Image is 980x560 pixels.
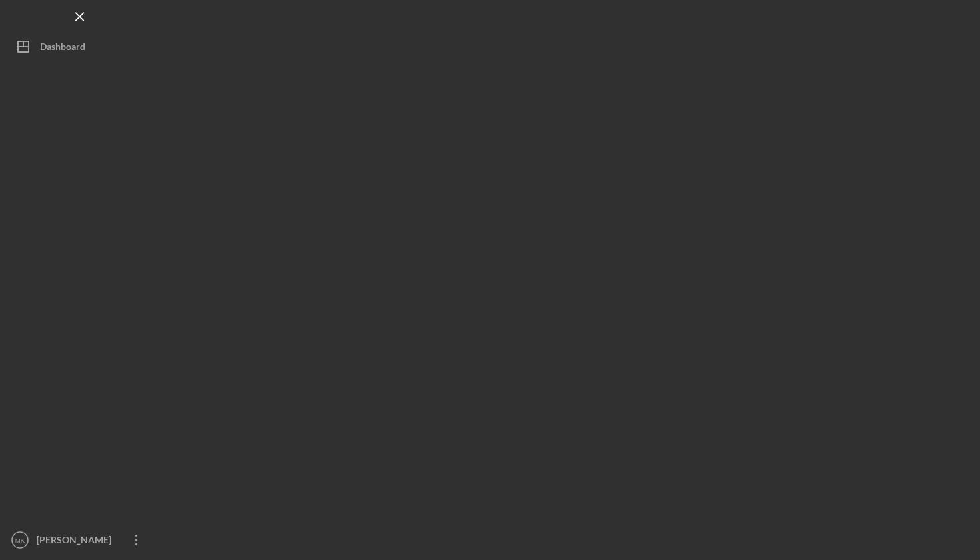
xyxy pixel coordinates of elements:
[40,33,85,63] div: Dashboard
[7,33,153,60] button: Dashboard
[7,527,153,553] button: MK[PERSON_NAME]
[15,537,25,544] text: MK
[33,527,120,557] div: [PERSON_NAME]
